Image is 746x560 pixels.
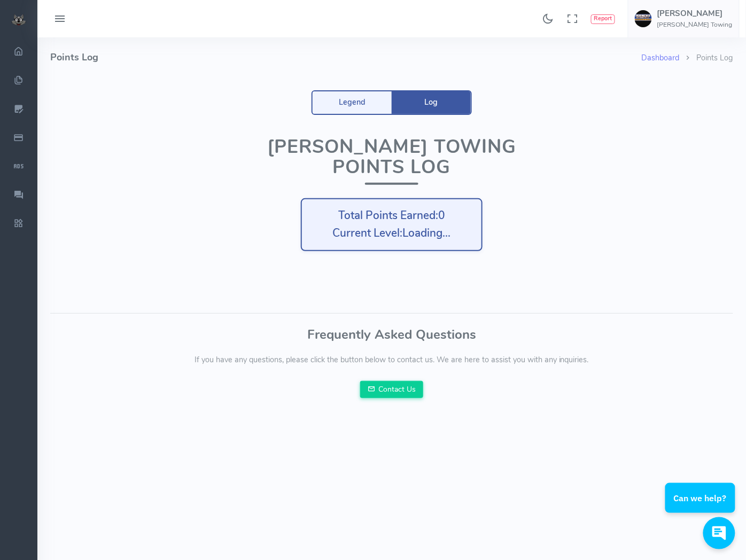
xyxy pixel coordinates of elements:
h5: [PERSON_NAME] [657,9,733,18]
h1: [PERSON_NAME] Towing Points Log [162,136,621,185]
h3: Frequently Asked Questions [50,328,733,341]
div: Total Points Earned: Current Level: [301,198,483,251]
iframe: Conversations [658,454,746,560]
h6: [PERSON_NAME] Towing [657,21,733,28]
span: Loading... [403,225,451,240]
a: Legend [313,91,392,114]
h4: Points Log [50,37,642,77]
a: Contact Us [360,381,423,398]
a: Dashboard [642,52,680,63]
button: Report [591,14,615,24]
img: user-image [635,10,652,27]
span: 0 [439,208,445,223]
li: Points Log [680,52,733,64]
a: Log [392,91,471,114]
img: small logo [11,14,26,26]
p: If you have any questions, please click the button below to contact us. We are here to assist you... [50,354,733,366]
